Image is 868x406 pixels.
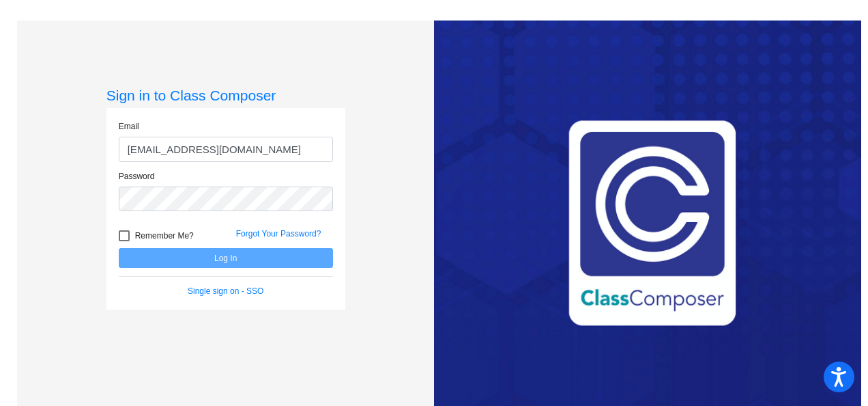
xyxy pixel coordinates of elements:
a: Single sign on - SSO [188,286,263,296]
span: Remember Me? [135,228,194,244]
h3: Sign in to Class Composer [106,87,345,104]
label: Email [119,120,139,133]
label: Password [119,170,155,182]
a: Forgot Your Password? [236,229,321,239]
button: Log In [119,248,333,268]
